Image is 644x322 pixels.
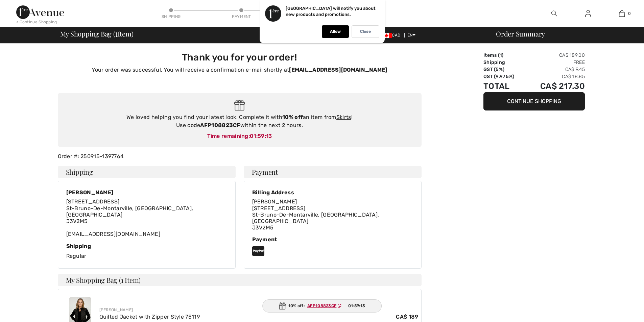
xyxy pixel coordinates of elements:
[580,9,596,18] a: Sign In
[381,33,392,38] img: Canadian Dollar
[525,73,585,80] td: CA$ 18.85
[483,92,585,110] button: Continue Shopping
[282,114,303,120] strong: 10% off
[262,299,382,313] div: 10% off:
[252,198,297,205] span: [PERSON_NAME]
[252,236,413,243] div: Payment
[62,66,418,74] p: Your order was successful. You will receive a confirmation e-mail shortly at
[525,66,585,73] td: CA$ 9.45
[525,52,585,59] td: CA$ 189.00
[66,189,227,196] div: [PERSON_NAME]
[66,198,193,224] span: [STREET_ADDRESS] St-Bruno-De-Montarville, [GEOGRAPHIC_DATA], [GEOGRAPHIC_DATA] J3V2M5
[483,59,525,66] td: Shipping
[252,205,379,231] span: [STREET_ADDRESS] St-Bruno-De-Montarville, [GEOGRAPHIC_DATA], [GEOGRAPHIC_DATA] J3V2M5
[66,198,227,237] div: [EMAIL_ADDRESS][DOMAIN_NAME]
[60,30,134,37] span: My Shopping Bag ( Item)
[65,113,415,129] div: We loved helping you find your latest look. Complete it with an item from ! Use code within the n...
[16,5,64,19] img: 1ère Avenue
[54,152,426,160] div: Order #: 250915-1397764
[605,9,638,18] a: 0
[483,80,525,92] td: Total
[244,166,422,178] h4: Payment
[336,114,351,120] a: Skirts
[330,29,341,34] p: Allow
[200,122,240,128] strong: AFP108823CF
[348,303,365,309] span: 01:59:13
[488,30,640,37] div: Order Summary
[58,166,236,178] h4: Shipping
[525,80,585,92] td: CA$ 217.30
[62,52,418,63] h3: Thank you for your order!
[628,10,631,17] span: 0
[525,59,585,66] td: Free
[66,243,227,260] div: Regular
[66,243,227,249] div: Shipping
[483,73,525,80] td: QST (9.975%)
[58,274,422,286] h4: My Shopping Bag (1 Item)
[407,33,416,38] span: EN
[16,19,57,25] div: < Continue Shopping
[601,302,637,319] iframe: Opens a widget where you can chat to one of our agents
[231,14,252,20] div: Payment
[234,100,245,111] img: Gift.svg
[619,9,625,18] img: My Bag
[115,29,118,38] span: 1
[551,9,557,18] img: search the website
[286,6,376,17] p: [GEOGRAPHIC_DATA] will notify you about new products and promotions.
[65,132,415,140] div: Time remaining:
[279,302,286,309] img: Gift.svg
[161,14,181,20] div: Shipping
[360,29,371,34] p: Close
[483,52,525,59] td: Items ( )
[396,313,418,321] span: CA$ 189
[381,33,403,38] span: CAD
[289,67,387,73] strong: [EMAIL_ADDRESS][DOMAIN_NAME]
[99,307,419,313] div: [PERSON_NAME]
[500,52,502,58] span: 1
[585,9,591,18] img: My Info
[252,189,413,196] div: Billing Address
[307,303,336,308] ins: AFP108823CF
[250,133,272,139] span: 01:59:13
[99,314,200,320] a: Quilted Jacket with Zipper Style 75119
[483,66,525,73] td: GST (5%)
